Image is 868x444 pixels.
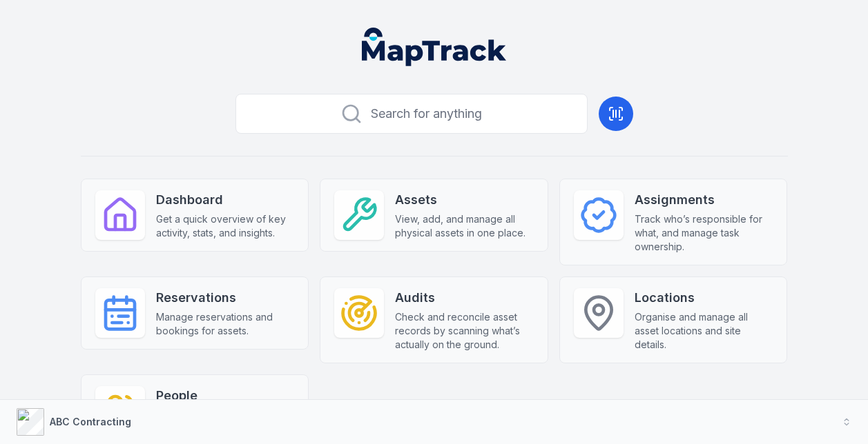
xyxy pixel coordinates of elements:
strong: Audits [395,288,534,307]
span: Check and reconcile asset records by scanning what’s actually on the ground. [395,310,534,352]
a: LocationsOrganise and manage all asset locations and site details. [559,276,788,363]
a: AssignmentsTrack who’s responsible for what, and manage task ownership. [559,179,788,265]
strong: ABC Contracting [50,416,131,427]
a: AssetsView, add, and manage all physical assets in one place. [320,179,548,252]
strong: Dashboard [156,190,295,210]
span: Get a quick overview of key activity, stats, and insights. [156,212,295,240]
a: ReservationsManage reservations and bookings for assets. [81,276,309,350]
span: Search for anything [371,104,482,123]
span: Manage reservations and bookings for assets. [156,310,295,338]
strong: Assets [395,190,534,210]
a: AuditsCheck and reconcile asset records by scanning what’s actually on the ground. [320,276,548,363]
strong: Reservations [156,288,295,307]
span: Track who’s responsible for what, and manage task ownership. [635,212,773,254]
strong: Assignments [635,190,773,210]
strong: Locations [635,288,773,307]
span: View, add, and manage all physical assets in one place. [395,212,534,240]
a: DashboardGet a quick overview of key activity, stats, and insights. [81,179,309,252]
nav: Global [340,28,529,66]
strong: People [156,386,295,405]
span: Organise and manage all asset locations and site details. [635,310,773,352]
button: Search for anything [235,94,588,134]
